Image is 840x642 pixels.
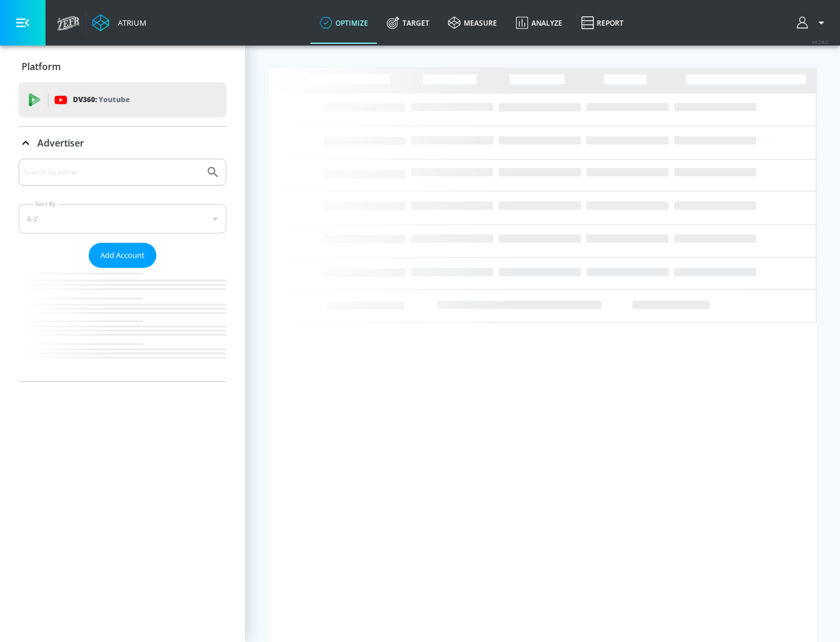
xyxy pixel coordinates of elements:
[572,2,633,44] a: Report
[19,268,226,381] nav: list of Advertiser
[23,165,200,180] input: Search by name
[19,50,226,83] div: Platform
[92,14,146,32] a: Atrium
[439,2,506,44] a: measure
[89,243,156,268] button: Add Account
[73,93,129,106] p: DV360:
[100,249,145,262] span: Add Account
[19,127,226,159] div: Advertiser
[33,200,58,208] label: Sort By
[37,137,84,149] p: Advertiser
[22,60,61,73] p: Platform
[19,204,226,233] div: A-Z
[812,39,828,45] span: v 4.24.0
[19,159,226,381] div: Advertiser
[377,2,439,44] a: Target
[310,2,377,44] a: optimize
[113,18,146,28] div: Atrium
[19,82,226,117] div: DV360: Youtube
[99,93,129,106] p: Youtube
[506,2,572,44] a: Analyze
